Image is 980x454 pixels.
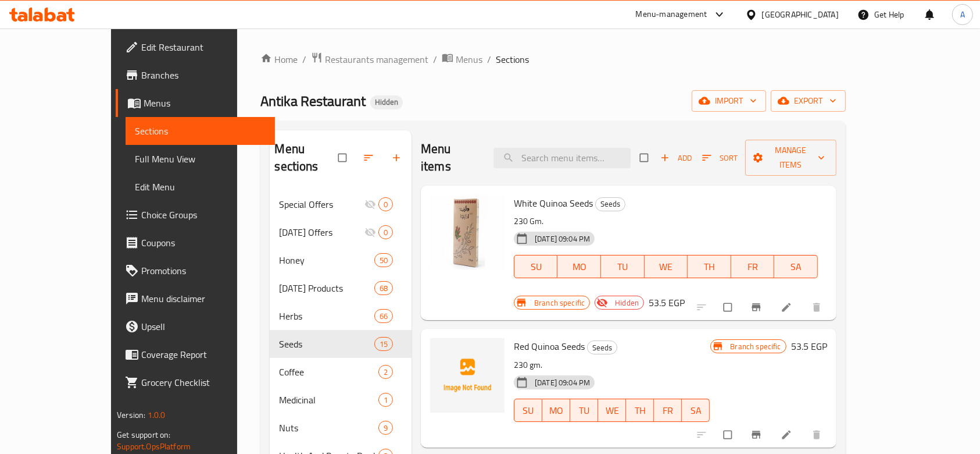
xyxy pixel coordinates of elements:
a: Menus [116,89,275,117]
span: Menu disclaimer [141,292,266,306]
li: / [487,52,491,66]
span: Promotions [141,264,266,278]
div: Menu-management [636,8,707,22]
svg: Inactive section [364,198,376,210]
span: MO [547,402,566,419]
span: TH [631,402,649,419]
span: Branch specific [530,297,589,308]
div: Hidden [370,95,403,109]
span: Seeds [596,197,625,211]
button: FR [731,255,775,278]
div: Honey50 [270,246,412,274]
div: Coffee2 [270,358,412,386]
span: Special Offers [279,197,364,211]
div: items [374,281,393,295]
div: items [374,309,393,323]
span: Edit Menu [135,180,266,194]
button: SA [774,255,818,278]
span: Menus [456,52,482,66]
div: Nuts [279,421,378,435]
a: Sections [126,117,275,145]
h6: 53.5 EGP [649,295,685,311]
span: Select to update [717,424,741,446]
a: Menu disclaimer [116,285,275,313]
span: Herbs [279,309,374,323]
span: Select section [633,147,657,169]
span: FR [736,258,770,275]
span: Add [660,151,692,165]
span: Coupons [141,236,266,250]
a: Support.OpsPlatform [117,439,191,454]
button: FR [654,399,682,422]
span: White Quinoa Seeds [514,194,593,212]
h2: Menu items [421,140,480,175]
img: Red Quinoa Seeds [430,338,505,413]
span: Choice Groups [141,208,266,222]
div: items [378,393,393,407]
div: [GEOGRAPHIC_DATA] [762,8,839,21]
span: Sort sections [356,145,384,171]
span: Coffee [279,365,378,379]
span: Sort [702,151,738,165]
a: Full Menu View [126,145,275,173]
span: Hidden [370,97,403,107]
span: Version: [117,407,145,423]
span: 66 [375,311,392,322]
li: / [302,52,306,66]
span: TH [692,258,727,275]
span: Full Menu View [135,152,266,166]
li: / [433,52,437,66]
span: TU [575,402,593,419]
span: Coverage Report [141,347,266,361]
div: [DATE] Offers0 [270,218,412,246]
div: items [378,421,393,435]
span: Grocery Checklist [141,375,266,389]
span: Restaurants management [325,52,428,66]
button: SU [514,399,542,422]
img: White Quinoa Seeds [430,195,505,269]
span: [DATE] Offers [279,225,364,239]
a: Upsell [116,313,275,340]
p: 230 gm. [514,358,710,373]
div: Seeds [595,197,625,211]
button: Branch-specific-item [743,422,771,448]
div: Ramadan Offers [279,225,364,239]
button: import [692,90,766,112]
a: Edit menu item [781,302,795,313]
span: 9 [379,423,392,434]
span: Sections [135,124,266,138]
button: TH [626,399,654,422]
a: Promotions [116,257,275,285]
span: TU [606,258,640,275]
span: export [780,94,836,108]
div: items [374,337,393,351]
h2: Menu sections [274,140,338,175]
span: WE [603,402,621,419]
span: WE [649,258,684,275]
button: Sort [699,149,741,167]
svg: Inactive section [364,226,376,238]
div: Seeds [279,337,374,351]
span: Medicinal [279,393,378,407]
span: Add item [657,149,695,167]
button: Branch-specific-item [743,295,771,320]
h6: 53.5 EGP [791,338,827,354]
button: delete [804,422,832,448]
span: SU [519,402,538,419]
button: Manage items [745,140,836,176]
a: Grocery Checklist [116,368,275,396]
div: items [378,365,393,379]
div: [DATE] Products68 [270,274,412,302]
span: 50 [375,255,392,266]
div: items [378,225,393,239]
span: Get support on: [117,427,170,442]
span: Branches [141,68,266,82]
span: 0 [379,227,392,238]
button: TU [601,255,645,278]
span: [DATE] 09:04 PM [530,377,595,388]
span: [DATE] 09:04 PM [530,233,595,244]
span: 2 [379,367,392,378]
